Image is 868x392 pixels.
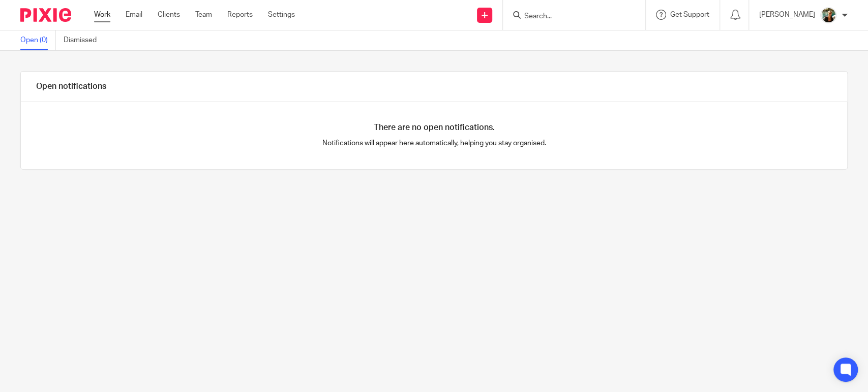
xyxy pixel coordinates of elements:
[20,8,71,22] img: Pixie
[759,10,815,20] p: [PERSON_NAME]
[36,81,106,92] h1: Open notifications
[94,10,110,20] a: Work
[268,10,295,20] a: Settings
[195,10,212,20] a: Team
[158,10,180,20] a: Clients
[523,12,615,21] input: Search
[374,122,495,133] h4: There are no open notifications.
[227,10,253,20] a: Reports
[227,138,641,148] p: Notifications will appear here automatically, helping you stay organised.
[64,30,104,50] a: Dismissed
[20,30,56,50] a: Open (0)
[126,10,142,20] a: Email
[670,11,709,18] span: Get Support
[820,7,836,23] img: Photo2.jpg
